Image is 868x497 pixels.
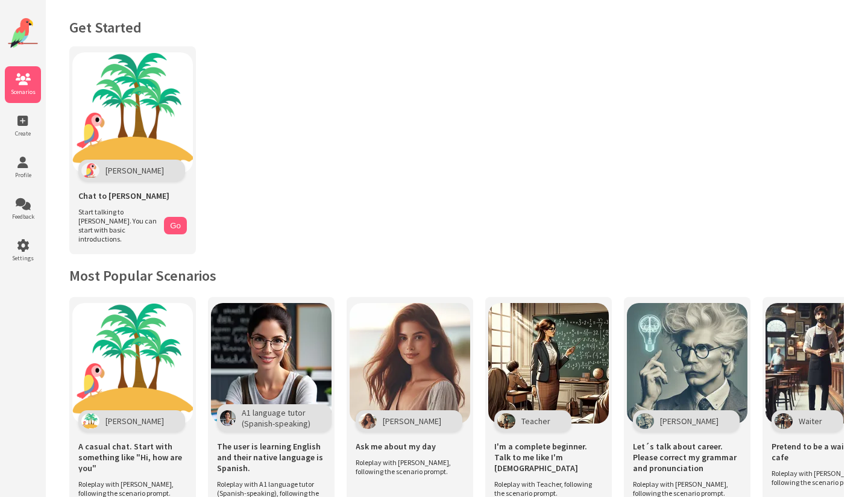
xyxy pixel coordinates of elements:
[775,413,793,429] img: Character
[494,441,603,474] span: I'm a complete beginner. Talk to me like I'm [DEMOGRAPHIC_DATA]
[5,88,41,96] span: Scenarios
[242,407,310,429] span: A1 language tutor (Spanish-speaking)
[356,441,436,452] span: Ask me about my day
[211,303,332,424] img: Scenario Image
[81,163,99,178] img: Polly
[164,217,187,234] button: Go
[356,458,458,476] span: Roleplay with [PERSON_NAME], following the scenario prompt.
[72,303,193,424] img: Scenario Image
[78,441,187,474] span: A casual chat. Start with something like "Hi, how are you"
[5,213,41,220] span: Feedback
[497,413,515,429] img: Character
[5,171,41,179] span: Profile
[633,441,741,474] span: Let´s talk about career. Please correct my grammar and pronunciation
[105,165,164,176] span: [PERSON_NAME]
[72,52,193,173] img: Chat with Polly
[8,18,38,48] img: Website Logo
[217,441,325,474] span: The user is learning English and their native language is Spanish.
[359,413,377,429] img: Character
[799,416,822,427] span: Waiter
[383,416,441,427] span: [PERSON_NAME]
[521,416,550,427] span: Teacher
[488,303,609,424] img: Scenario Image
[69,18,844,37] h1: Get Started
[660,416,719,427] span: [PERSON_NAME]
[78,207,158,243] span: Start talking to [PERSON_NAME]. You can start with basic introductions.
[69,266,844,285] h2: Most Popular Scenarios
[81,413,99,429] img: Character
[105,416,164,427] span: [PERSON_NAME]
[627,303,747,424] img: Scenario Image
[78,190,169,201] span: Chat to [PERSON_NAME]
[350,303,470,424] img: Scenario Image
[5,254,41,262] span: Settings
[5,130,41,137] span: Create
[636,413,654,429] img: Character
[220,410,236,426] img: Character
